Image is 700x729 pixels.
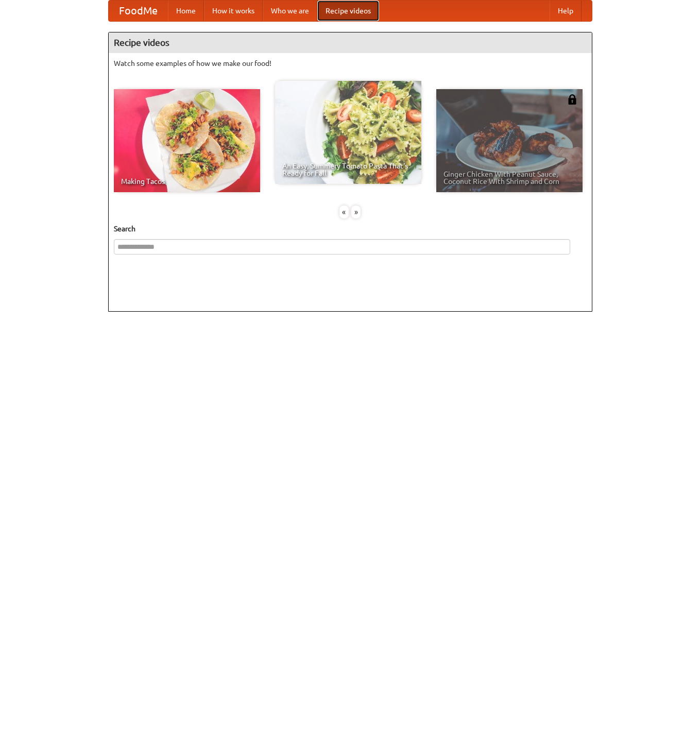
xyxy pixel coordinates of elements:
div: « [339,206,349,218]
a: Home [168,1,204,21]
a: How it works [204,1,263,21]
span: Making Tacos [121,178,253,185]
div: » [351,206,361,218]
p: Watch some examples of how we make our food! [114,58,587,69]
a: Recipe videos [317,1,379,21]
a: An Easy, Summery Tomato Pasta That's Ready for Fall [275,81,421,184]
h4: Recipe videos [109,32,592,53]
a: FoodMe [109,1,168,21]
h5: Search [114,224,587,234]
a: Making Tacos [114,89,260,192]
span: An Easy, Summery Tomato Pasta That's Ready for Fall [282,162,414,177]
a: Help [550,1,582,21]
a: Who we are [263,1,317,21]
img: 483408.png [567,94,577,105]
